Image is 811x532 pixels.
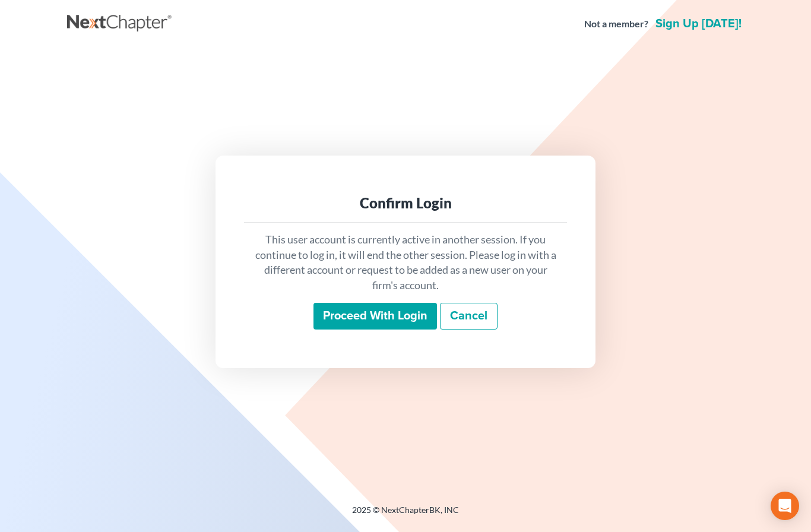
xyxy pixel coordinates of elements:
a: Cancel [440,303,498,330]
div: Confirm Login [254,194,557,213]
a: Sign up [DATE]! [653,18,744,30]
strong: Not a member? [584,17,648,31]
div: Open Intercom Messenger [771,492,799,520]
div: 2025 © NextChapterBK, INC [67,504,744,525]
p: This user account is currently active in another session. If you continue to log in, it will end ... [254,232,557,293]
input: Proceed with login [313,303,437,330]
